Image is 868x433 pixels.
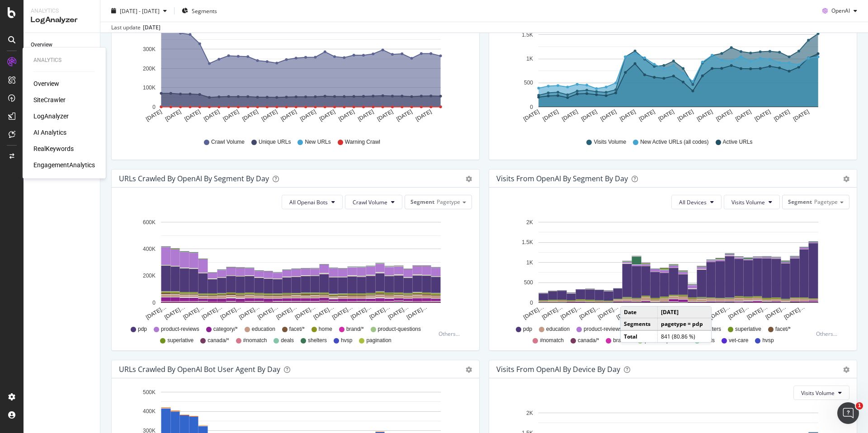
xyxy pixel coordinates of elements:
[341,337,352,344] span: hvsp
[318,108,336,122] text: [DATE]
[773,108,791,122] text: [DATE]
[731,198,765,206] span: Visits Volume
[338,108,356,122] text: [DATE]
[526,219,533,226] text: 2K
[33,56,95,64] div: Analytics
[526,56,533,62] text: 1K
[496,365,620,374] div: Visits From OpenAI By Device By Day
[437,198,460,206] span: Pagetype
[31,40,52,50] div: Overview
[108,4,170,18] button: [DATE] - [DATE]
[754,108,772,122] text: [DATE]
[119,4,469,130] div: A chart.
[843,367,849,373] div: gear
[281,337,294,344] span: deals
[33,160,95,169] a: EngagementAnalytics
[837,402,859,424] iframe: Intercom live chat
[580,108,598,122] text: [DATE]
[561,108,579,122] text: [DATE]
[241,108,259,122] text: [DATE]
[167,337,193,344] span: superlative
[143,409,156,415] text: 400K
[143,27,156,33] text: 400K
[161,325,199,333] span: product-reviews
[657,318,711,330] td: pagetype = pdp
[831,7,850,14] span: OpenAI
[775,325,791,333] span: facet/*
[439,330,464,338] div: Others...
[119,216,469,321] div: A chart.
[138,325,147,333] span: pdp
[357,108,375,122] text: [DATE]
[395,108,413,122] text: [DATE]
[280,108,298,122] text: [DATE]
[33,112,69,121] a: LogAnalyzer
[345,195,402,209] button: Crawl Volume
[522,239,533,245] text: 1.5K
[164,108,182,122] text: [DATE]
[599,108,618,122] text: [DATE]
[31,40,94,50] a: Overview
[762,337,774,344] span: hvsp
[33,128,66,137] a: AI Analytics
[621,306,657,318] td: Date
[788,198,812,206] span: Segment
[289,198,328,206] span: All Openai Bots
[793,386,849,400] button: Visits Volume
[222,108,240,122] text: [DATE]
[33,144,74,153] a: RealKeywords
[496,174,628,183] div: Visits from OpenAI By Segment By Day
[496,216,846,321] svg: A chart.
[184,108,202,122] text: [DATE]
[729,337,748,344] span: vet-care
[540,337,564,344] span: #nomatch
[618,108,637,122] text: [DATE]
[31,15,93,25] div: LogAnalyzer
[526,259,533,266] text: 1K
[542,108,560,122] text: [DATE]
[526,410,533,416] text: 2K
[119,365,280,374] div: URLs Crawled by OpenAI bot User Agent By Day
[792,108,810,122] text: [DATE]
[530,300,533,306] text: 0
[152,300,156,306] text: 0
[259,138,291,146] span: Unique URLs
[345,138,380,146] span: Warning Crawl
[376,108,394,122] text: [DATE]
[178,4,221,18] button: Segments
[819,4,861,18] button: OpenAI
[260,108,278,122] text: [DATE]
[143,24,160,32] div: [DATE]
[243,337,267,344] span: #nomatch
[308,337,327,344] span: shelters
[496,4,846,130] svg: A chart.
[410,198,434,206] span: Segment
[801,389,835,397] span: Visits Volume
[31,7,93,15] div: Analytics
[152,104,156,110] text: 0
[119,174,269,183] div: URLs Crawled by OpenAI By Segment By Day
[143,66,156,72] text: 200K
[378,325,421,333] span: product-questions
[522,32,533,38] text: 1.5K
[346,325,364,333] span: brand/*
[299,108,317,122] text: [DATE]
[546,325,570,333] span: education
[208,337,229,344] span: canada/*
[111,24,160,32] div: Last update
[638,108,656,122] text: [DATE]
[33,79,59,88] div: Overview
[33,95,66,104] div: SiteCrawler
[319,325,332,333] span: home
[305,138,330,146] span: New URLs
[640,138,708,146] span: New Active URLs (all codes)
[723,138,753,146] span: Active URLs
[524,80,533,86] text: 500
[816,330,841,338] div: Others...
[466,176,472,182] div: gear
